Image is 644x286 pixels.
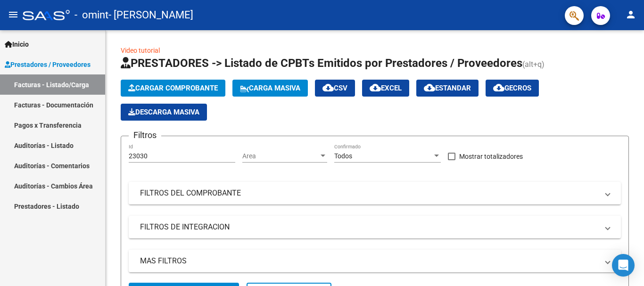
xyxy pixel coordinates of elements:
[140,222,598,232] mat-panel-title: FILTROS DE INTEGRACION
[121,104,207,121] app-download-masive: Descarga masiva de comprobantes (adjuntos)
[8,9,19,20] mat-icon: menu
[140,188,598,198] mat-panel-title: FILTROS DEL COMPROBANTE
[121,57,522,70] span: PRESTADORES -> Listado de CPBTs Emitidos por Prestadores / Proveedores
[129,250,621,272] mat-expansion-panel-header: MAS FILTROS
[424,84,471,92] span: Estandar
[424,82,435,93] mat-icon: cloud_download
[128,84,218,92] span: Cargar Comprobante
[370,82,381,93] mat-icon: cloud_download
[108,5,193,25] span: - [PERSON_NAME]
[242,152,319,160] span: Area
[493,84,531,92] span: Gecros
[129,216,621,238] mat-expansion-panel-header: FILTROS DE INTEGRACION
[362,80,409,97] button: EXCEL
[232,80,308,97] button: Carga Masiva
[612,254,635,277] div: Open Intercom Messenger
[140,256,598,266] mat-panel-title: MAS FILTROS
[322,82,334,93] mat-icon: cloud_download
[5,59,91,70] span: Prestadores / Proveedores
[486,80,539,97] button: Gecros
[315,80,355,97] button: CSV
[322,84,347,92] span: CSV
[74,5,108,25] span: - omint
[334,152,352,160] span: Todos
[493,82,504,93] mat-icon: cloud_download
[121,80,225,97] button: Cargar Comprobante
[121,47,160,54] a: Video tutorial
[128,108,199,116] span: Descarga Masiva
[370,84,402,92] span: EXCEL
[416,80,479,97] button: Estandar
[129,182,621,204] mat-expansion-panel-header: FILTROS DEL COMPROBANTE
[121,104,207,121] button: Descarga Masiva
[5,39,29,49] span: Inicio
[522,60,545,69] span: (alt+q)
[625,9,636,20] mat-icon: person
[129,129,161,142] h3: Filtros
[459,151,523,162] span: Mostrar totalizadores
[240,84,300,92] span: Carga Masiva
